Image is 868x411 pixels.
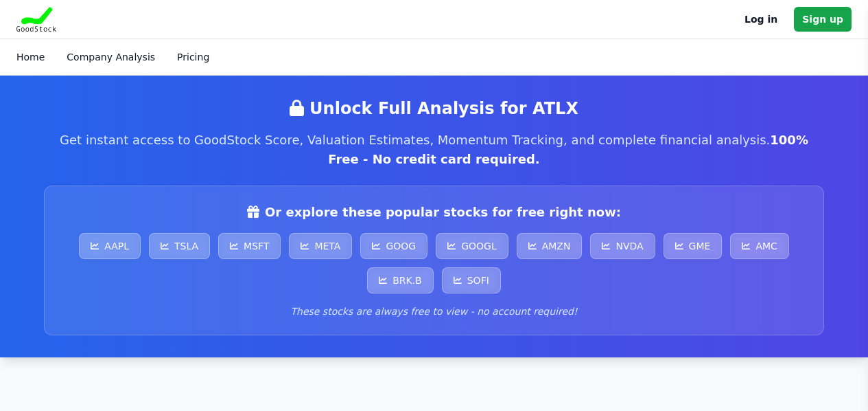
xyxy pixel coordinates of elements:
[149,233,210,259] a: TSLA
[744,11,777,27] a: Log in
[61,304,807,318] p: These stocks are always free to view - no account required!
[664,233,723,259] a: GME
[67,52,155,63] a: Company Analysis
[44,131,824,169] p: Get instant access to GoodStock Score, Valuation Estimates, Momentum Tracking, and complete finan...
[517,233,583,259] a: AMZN
[265,203,621,222] span: Or explore these popular stocks for free right now:
[218,233,281,259] a: MSFT
[16,7,56,32] img: Goodstock Logo
[442,267,501,293] a: SOFI
[367,267,434,293] a: BRK.B
[436,233,508,259] a: GOOGL
[289,233,352,259] a: META
[730,233,788,259] a: AMC
[177,52,209,63] a: Pricing
[44,98,824,120] h2: Unlock Full Analysis for ATLX
[79,233,141,259] a: AAPL
[16,52,45,63] a: Home
[360,233,427,259] a: GOOG
[590,233,655,259] a: NVDA
[794,7,852,32] a: Sign up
